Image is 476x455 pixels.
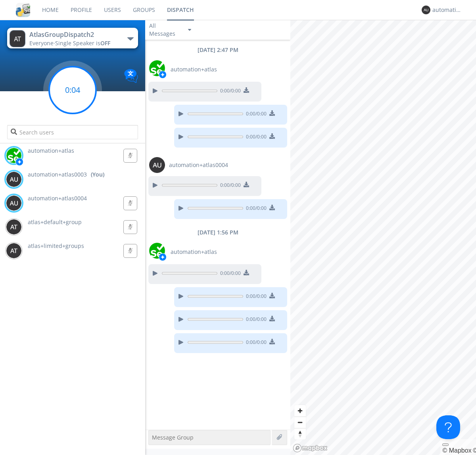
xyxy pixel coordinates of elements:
span: automation+atlas0004 [28,194,87,202]
a: Mapbox logo [293,443,328,453]
img: download media button [244,87,249,93]
input: Search users [7,125,138,139]
div: Everyone · [29,39,119,47]
img: download media button [244,182,249,187]
img: 373638.png [6,219,22,235]
span: Zoom out [294,417,306,428]
img: cddb5a64eb264b2086981ab96f4c1ba7 [16,3,30,17]
img: caret-down-sm.svg [188,29,191,31]
button: Zoom out [294,417,306,428]
span: atlas+limited+groups [28,242,84,250]
span: 0:00 / 0:00 [243,293,267,301]
img: 373638.png [6,171,22,187]
img: download media button [269,110,275,116]
img: download media button [269,316,275,321]
img: download media button [269,293,275,298]
span: OFF [100,39,110,47]
div: [DATE] 1:56 PM [145,228,290,236]
img: 373638.png [149,157,165,173]
span: Reset bearing to north [294,428,306,440]
button: Toggle attribution [442,443,449,446]
img: d2d01cd9b4174d08988066c6d424eccd [149,60,165,76]
div: automation+atlas0003 [432,6,462,14]
img: 373638.png [6,243,22,259]
span: 0:00 / 0:00 [217,270,241,278]
span: atlas+default+group [28,218,82,226]
img: 373638.png [10,30,25,47]
img: download media button [269,205,275,210]
div: All Messages [149,22,181,38]
img: 373638.png [422,6,430,14]
span: automation+atlas [28,147,74,154]
div: [DATE] 2:47 PM [145,46,290,54]
span: automation+atlas0003 [28,171,87,179]
span: 0:00 / 0:00 [243,133,267,142]
span: 0:00 / 0:00 [243,316,267,324]
span: automation+atlas0004 [169,161,228,169]
img: 373638.png [6,195,22,211]
div: AtlasGroupDispatch2 [29,30,119,39]
img: Translation enabled [124,69,138,83]
span: 0:00 / 0:00 [243,339,267,347]
button: AtlasGroupDispatch2Everyone·Single Speaker isOFF [7,28,138,48]
span: Single Speaker is [55,39,110,47]
span: 0:00 / 0:00 [217,87,241,96]
button: Reset bearing to north [294,428,306,440]
button: Zoom in [294,405,306,417]
span: 0:00 / 0:00 [243,205,267,213]
span: automation+atlas [171,65,217,73]
div: (You) [91,171,104,179]
img: download media button [269,133,275,139]
img: d2d01cd9b4174d08988066c6d424eccd [149,243,165,259]
a: Mapbox [442,447,471,454]
span: 0:00 / 0:00 [243,110,267,119]
img: download media button [244,270,249,275]
span: automation+atlas [171,248,217,256]
iframe: Toggle Customer Support [436,415,460,439]
span: 0:00 / 0:00 [217,182,241,190]
img: download media button [269,339,275,344]
img: d2d01cd9b4174d08988066c6d424eccd [6,148,22,163]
